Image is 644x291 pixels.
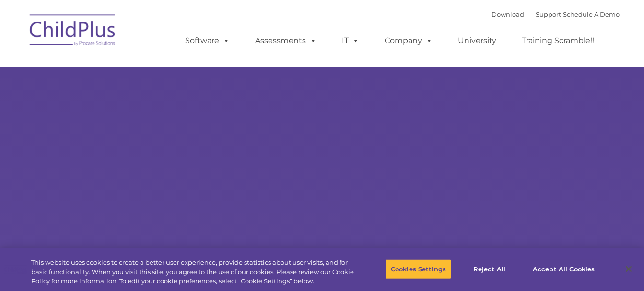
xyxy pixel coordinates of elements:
a: University [448,31,506,50]
button: Accept All Cookies [527,259,600,279]
a: Training Scramble!! [512,31,604,50]
a: Software [176,31,239,50]
a: IT [332,31,369,50]
img: ChildPlus by Procare Solutions [25,8,121,56]
button: Cookies Settings [386,259,451,279]
a: Assessments [246,31,326,50]
a: Company [375,31,442,50]
a: Support [536,11,561,18]
a: Schedule A Demo [563,11,620,18]
div: This website uses cookies to create a better user experience, provide statistics about user visit... [31,258,354,286]
a: Download [492,11,524,18]
button: Reject All [459,259,519,279]
button: Close [618,258,639,280]
font: | [492,11,620,18]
